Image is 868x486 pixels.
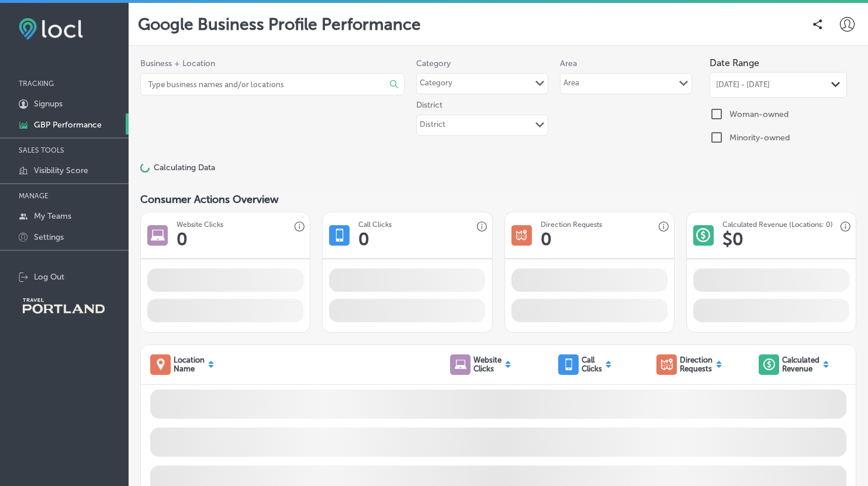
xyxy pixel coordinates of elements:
[710,57,759,68] label: Date Range
[782,356,819,373] p: Calculated Revenue
[420,120,445,133] div: District
[729,109,789,119] label: Woman-owned
[563,78,579,92] div: Area
[582,356,602,373] p: Call Clicks
[140,193,279,206] span: Consumer Actions Overview
[722,229,743,250] h1: $ 0
[174,356,205,373] p: Location Name
[680,356,713,373] p: Direction Requests
[358,220,392,229] h3: Call Clicks
[34,232,64,242] p: Settings
[140,58,404,68] span: Business + Location
[177,229,188,250] h1: 0
[416,58,548,68] label: Category
[541,229,552,250] h1: 0
[716,80,770,89] span: [DATE] - [DATE]
[34,272,64,282] p: Log Out
[34,166,88,175] p: Visibility Score
[34,211,71,221] p: My Teams
[23,298,105,313] img: Travel Portland
[420,78,452,92] div: Category
[34,99,63,109] p: Signups
[138,15,421,34] p: Google Business Profile Performance
[154,163,215,173] p: Calculating Data
[722,220,833,229] h3: Calculated Revenue (Locations: 0)
[19,18,83,40] img: fda3e92497d09a02dc62c9cd864e3231.png
[541,220,602,229] h3: Direction Requests
[177,220,223,229] h3: Website Clicks
[358,229,369,250] h1: 0
[416,100,548,110] label: District
[560,58,692,68] label: Area
[34,120,102,130] p: GBP Performance
[147,74,365,95] input: Type business names and/or locations
[473,356,502,373] p: Website Clicks
[729,133,790,143] label: Minority-owned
